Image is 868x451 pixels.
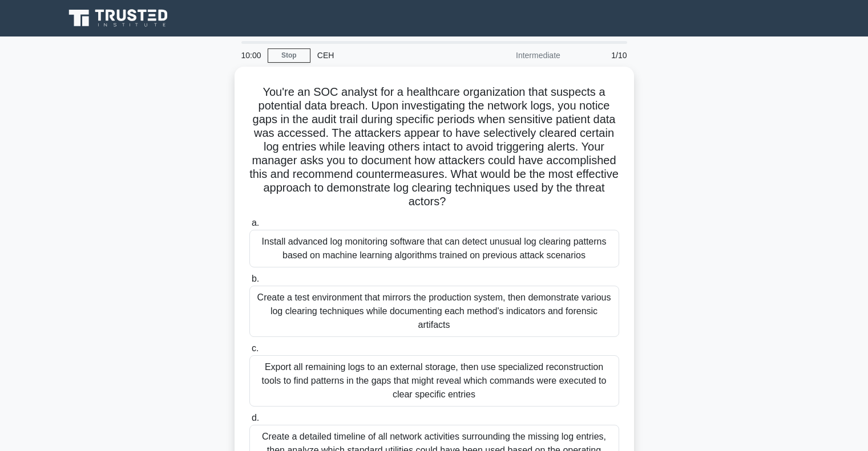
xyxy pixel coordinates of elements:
div: Intermediate [467,44,567,67]
div: Install advanced log monitoring software that can detect unusual log clearing patterns based on m... [249,230,619,267]
div: CEH [310,44,467,67]
h5: You're an SOC analyst for a healthcare organization that suspects a potential data breach. Upon i... [248,85,620,209]
span: c. [252,343,259,353]
div: Export all remaining logs to an external storage, then use specialized reconstruction tools to fi... [249,355,619,407]
span: d. [252,413,259,422]
div: 1/10 [567,44,634,67]
span: b. [252,274,259,283]
div: 10:00 [235,44,268,67]
a: Stop [268,48,310,63]
span: a. [252,218,259,227]
div: Create a test environment that mirrors the production system, then demonstrate various log cleari... [249,286,619,337]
